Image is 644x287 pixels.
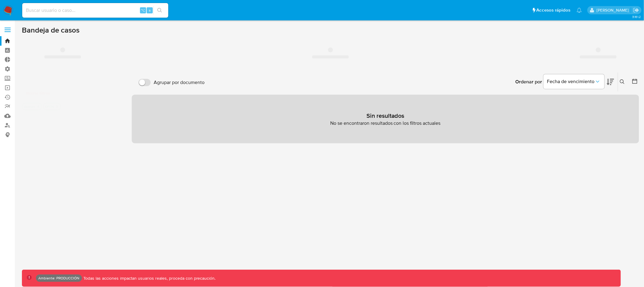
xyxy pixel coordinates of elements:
span: s [149,7,151,13]
span: ⌥ [141,7,145,13]
button: search-icon [153,6,166,15]
a: Salir [633,7,639,13]
p: Ambiente: PRODUCCIÓN [38,277,79,279]
input: Buscar usuario o caso... [22,6,168,14]
p: Todas las acciones impactan usuarios reales, proceda con precaución. [82,275,216,281]
p: diego.assum@mercadolibre.com [597,7,631,13]
span: Accesos rápidos [537,7,571,13]
a: Notificaciones [577,8,582,13]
